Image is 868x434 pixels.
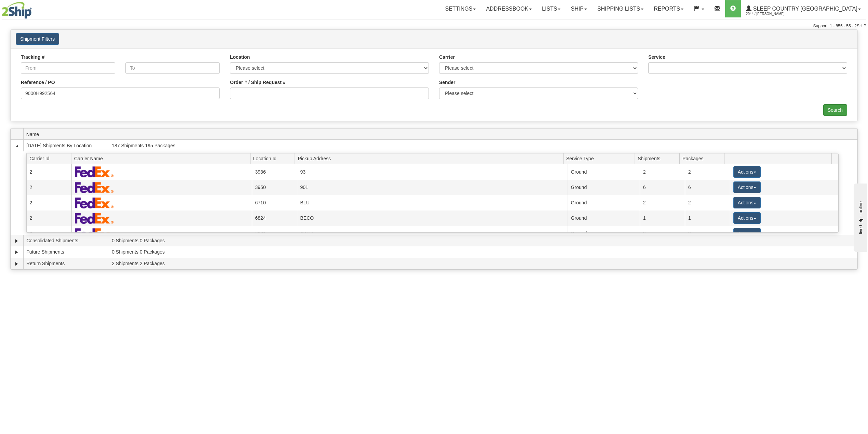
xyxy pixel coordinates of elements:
td: 1 [685,211,730,226]
td: 3950 [252,180,297,195]
img: logo2044.jpg [2,2,32,19]
img: FedEx Express® [75,213,114,224]
span: Name [26,129,109,139]
td: Ground [568,195,640,211]
input: To [125,62,220,74]
td: 6 [640,180,685,195]
a: Shipping lists [592,0,649,17]
label: Location [230,54,250,60]
a: Lists [537,0,566,17]
a: Expand [13,260,20,267]
td: 6831 [252,226,297,241]
td: 2 [26,226,71,241]
span: Shipments [638,153,679,164]
label: Carrier [439,54,455,60]
td: 187 Shipments 195 Packages [109,140,857,151]
input: Search [823,104,847,116]
a: Expand [13,249,20,256]
label: Sender [439,79,455,86]
a: Reports [649,0,689,17]
td: 2 [26,211,71,226]
td: CATH [297,226,568,241]
span: 2044 / [PERSON_NAME] [746,11,797,17]
a: Settings [440,0,481,17]
label: Order # / Ship Request # [230,79,286,86]
td: 901 [297,180,568,195]
div: live help - online [5,6,63,11]
td: 3936 [252,164,297,179]
td: Future Shipments [23,246,109,258]
a: Expand [13,238,20,244]
button: Actions [733,166,761,178]
td: 2 [26,164,71,179]
span: Service Type [566,153,635,164]
td: Ground [568,180,640,195]
div: Support: 1 - 855 - 55 - 2SHIP [2,23,866,29]
td: 2 Shipments 2 Packages [109,258,857,269]
img: FedEx Express® [75,228,114,239]
td: 0 Shipments 0 Packages [109,235,857,246]
input: From [21,62,115,74]
span: Pickup Address [298,153,563,164]
td: 2 [640,195,685,211]
a: Addressbook [481,0,537,17]
td: Ground [568,211,640,226]
td: Ground [568,226,640,241]
img: FedEx Express® [75,182,114,193]
span: Location Id [253,153,295,164]
button: Shipment Filters [16,33,59,45]
td: BLU [297,195,568,211]
td: 6 [685,180,730,195]
iframe: chat widget [852,182,867,252]
span: Carrier Id [29,153,71,164]
td: 2 [685,195,730,211]
label: Service [648,54,665,60]
a: Ship [566,0,592,17]
label: Tracking # [21,54,44,60]
button: Actions [733,181,761,193]
span: Packages [682,153,724,164]
td: 6710 [252,195,297,211]
td: 3 [640,226,685,241]
img: FedEx Express® [75,197,114,208]
td: 0 Shipments 0 Packages [109,246,857,258]
td: 6824 [252,211,297,226]
img: FedEx Express® [75,166,114,177]
span: Carrier Name [74,153,250,164]
td: 93 [297,164,568,179]
td: 1 [640,211,685,226]
td: [DATE] Shipments By Location [23,140,109,151]
td: BECO [297,211,568,226]
td: Return Shipments [23,258,109,269]
td: 2 [26,180,71,195]
td: 2 [26,195,71,211]
td: Consolidated Shipments [23,235,109,246]
a: Collapse [13,143,20,149]
td: 2 [640,164,685,179]
td: 3 [685,226,730,241]
button: Actions [733,212,761,224]
button: Actions [733,197,761,208]
span: Sleep Country [GEOGRAPHIC_DATA] [751,6,857,12]
label: Reference / PO [21,79,55,86]
td: Ground [568,164,640,179]
button: Actions [733,228,761,240]
a: Sleep Country [GEOGRAPHIC_DATA] 2044 / [PERSON_NAME] [741,0,866,17]
td: 2 [685,164,730,179]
